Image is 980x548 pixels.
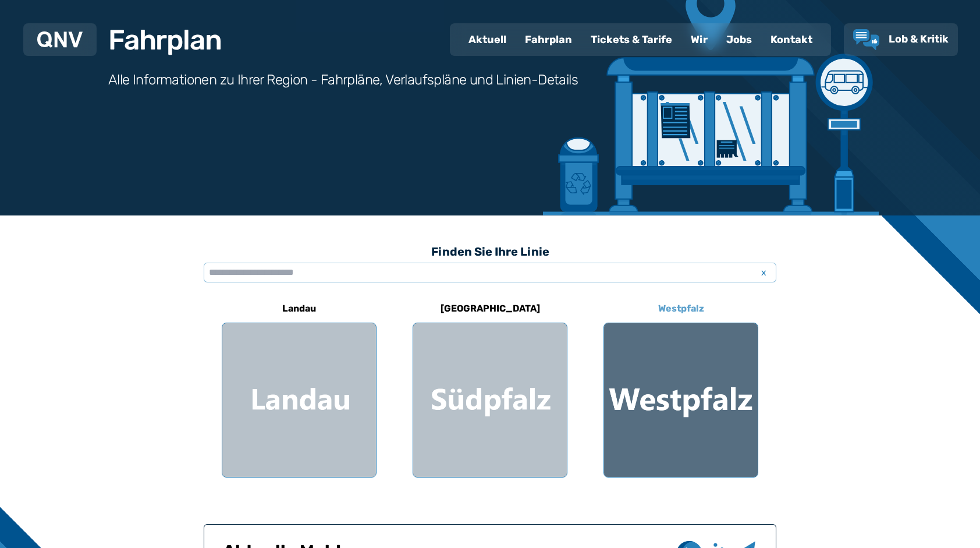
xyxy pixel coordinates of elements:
[413,295,567,478] a: [GEOGRAPHIC_DATA] Region Südpfalz
[37,31,83,48] img: QNV Logo
[108,70,578,89] h3: Alle Informationen zu Ihrer Region - Fahrpläne, Verlaufspläne und Linien-Details
[436,299,545,318] h6: [GEOGRAPHIC_DATA]
[889,33,949,45] span: Lob & Kritik
[459,24,516,55] a: Aktuell
[853,29,949,50] a: Lob & Kritik
[581,24,681,55] a: Tickets & Tarife
[37,28,83,51] a: QNV Logo
[654,299,709,318] h6: Westpfalz
[755,266,772,280] span: x
[516,24,581,55] a: Fahrplan
[278,299,321,318] h6: Landau
[761,24,822,55] a: Kontakt
[681,24,717,55] a: Wir
[222,295,377,478] a: Landau Region Landau
[108,26,221,54] h1: Fahrplan
[204,239,776,264] h3: Finden Sie Ihre Linie
[603,295,758,478] a: Westpfalz Region Westpfalz
[717,24,761,55] a: Jobs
